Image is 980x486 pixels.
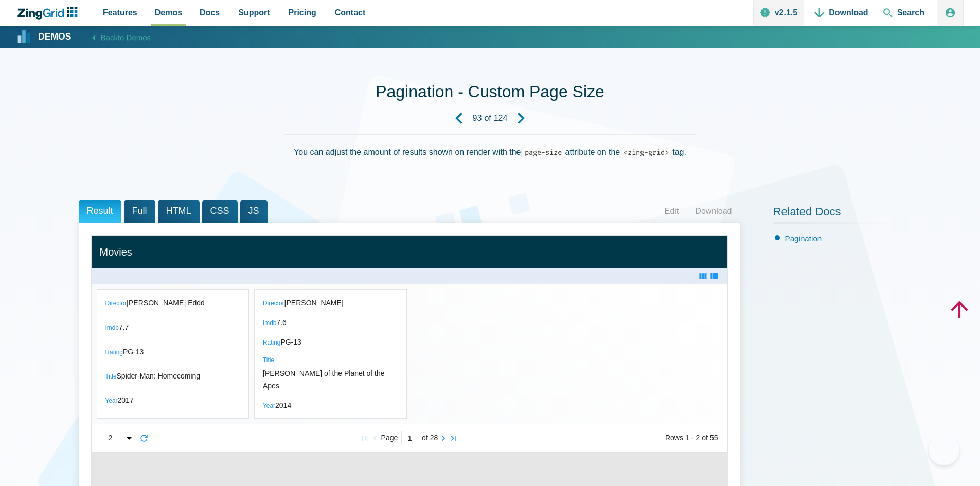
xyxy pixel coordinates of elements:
[275,398,291,413] div: 2014
[401,431,418,445] input: Current Page
[280,335,301,350] div: PG-13
[507,104,535,132] a: Next Demo
[17,31,72,44] a: Demos
[263,300,284,307] span: Director
[202,200,238,223] span: CSS
[284,296,344,311] div: [PERSON_NAME]
[105,397,118,404] span: Year
[158,200,200,223] span: HTML
[263,319,276,327] span: Imdb
[124,200,155,223] span: Full
[101,31,151,44] span: Back
[105,300,127,307] span: Director
[139,433,149,443] zg-button: reload
[103,6,137,20] span: Features
[38,32,72,42] strong: Demos
[785,234,822,243] a: Pagination
[665,435,683,441] zg-text: Rows
[710,435,718,441] zg-text: 55
[773,205,902,224] h2: Related Docs
[119,320,129,335] div: 7.7
[117,369,201,384] div: Spider-Man: Homecoming
[263,339,280,346] span: Rating
[238,6,270,20] span: Support
[289,6,316,20] span: Pricing
[709,271,719,281] zg-button: layoutrow
[360,433,370,443] zg-button: firstpage
[656,204,687,219] a: Edit
[445,104,473,132] a: Previous Demo
[82,30,151,44] a: Backto Demos
[284,134,696,183] div: You can adjust the amount of results shown on render with the attribute on the tag.
[105,373,117,380] span: Title
[16,7,83,20] a: ZingChart Logo. Click to return to the homepage
[263,356,274,364] span: Title
[79,200,121,223] span: Result
[240,200,268,223] span: JS
[335,6,366,20] span: Contact
[105,324,119,331] span: Imdb
[422,435,428,441] zg-text: of
[118,393,134,408] div: 2017
[376,81,604,104] h1: Pagination - Custom Page Size
[100,243,719,261] div: Movies
[696,435,700,441] zg-text: 2
[702,435,708,441] zg-text: of
[118,33,151,42] span: to Demos
[691,435,694,441] zg-text: -
[263,402,275,409] span: Year
[484,114,491,122] span: of
[127,296,205,311] div: [PERSON_NAME] Eddd
[263,366,391,394] div: [PERSON_NAME] of the Planet of the Apes
[438,433,449,443] zg-button: nextpage
[449,433,459,443] zg-button: lastpage
[105,349,123,356] span: Rating
[687,204,740,219] a: Download
[100,431,121,445] div: 2
[521,147,565,158] code: page-size
[276,315,286,331] div: 7.6
[698,271,708,281] zg-button: layoutcard
[155,6,182,20] span: Demos
[473,114,482,122] strong: 93
[430,435,438,441] zg-text: 28
[123,345,144,360] div: PG-13
[685,435,689,441] zg-text: 1
[381,435,398,441] zg-text: Page
[620,147,672,158] code: <zing-grid>
[494,114,508,122] strong: 124
[929,435,959,465] iframe: Help Scout Beacon - Open
[200,6,220,20] span: Docs
[370,433,380,443] zg-button: prevpage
